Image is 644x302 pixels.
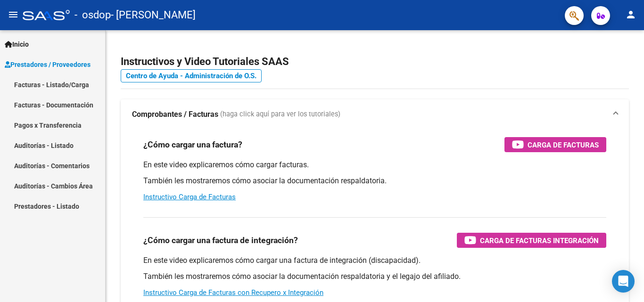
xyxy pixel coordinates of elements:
button: Carga de Facturas Integración [457,233,606,248]
span: Inicio [5,39,29,49]
p: En este video explicaremos cómo cargar facturas. [143,160,606,170]
span: Prestadores / Proveedores [5,59,91,70]
a: Centro de Ayuda - Administración de O.S. [121,69,262,82]
p: También les mostraremos cómo asociar la documentación respaldatoria y el legajo del afiliado. [143,271,606,282]
div: Open Intercom Messenger [612,270,635,293]
p: En este video explicaremos cómo cargar una factura de integración (discapacidad). [143,255,606,266]
h3: ¿Cómo cargar una factura? [143,138,242,151]
strong: Comprobantes / Facturas [132,109,218,120]
mat-icon: person [625,9,636,20]
p: También les mostraremos cómo asociar la documentación respaldatoria. [143,176,606,186]
span: Carga de Facturas Integración [480,235,599,246]
mat-icon: menu [8,9,19,20]
h3: ¿Cómo cargar una factura de integración? [143,234,298,247]
a: Instructivo Carga de Facturas [143,193,236,201]
button: Carga de Facturas [504,137,606,152]
span: Carga de Facturas [528,139,599,151]
mat-expansion-panel-header: Comprobantes / Facturas (haga click aquí para ver los tutoriales) [121,99,629,130]
span: - [PERSON_NAME] [111,5,196,25]
span: - osdop [74,5,111,25]
a: Instructivo Carga de Facturas con Recupero x Integración [143,288,323,297]
span: (haga click aquí para ver los tutoriales) [220,109,340,120]
h2: Instructivos y Video Tutoriales SAAS [121,53,629,71]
